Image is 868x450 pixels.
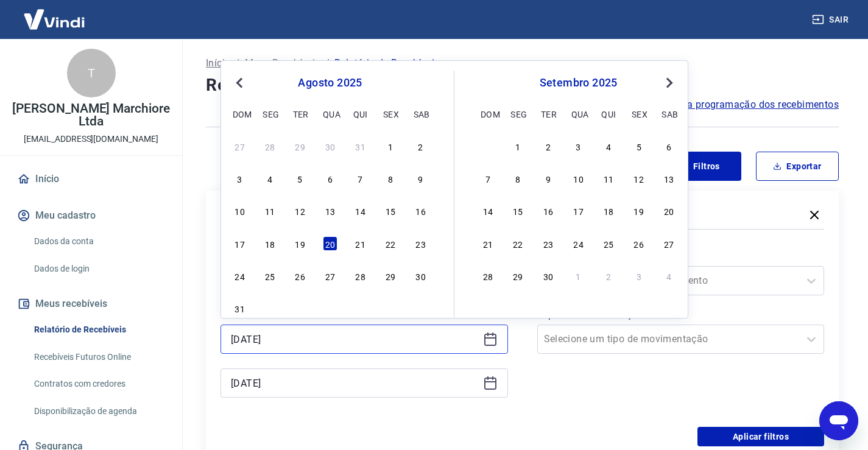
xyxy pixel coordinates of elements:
[662,76,677,90] button: Next Month
[353,236,368,251] div: Choose quinta-feira, 21 de agosto de 2025
[233,301,247,315] div: Choose domingo, 31 de agosto de 2025
[232,76,247,90] button: Previous Month
[571,171,586,186] div: Choose quarta-feira, 10 de setembro de 2025
[15,166,168,192] a: Início
[510,203,525,218] div: Choose segunda-feira, 15 de setembro de 2025
[571,203,586,218] div: Choose quarta-feira, 17 de setembro de 2025
[233,269,247,283] div: Choose domingo, 24 de agosto de 2025
[541,269,556,283] div: Choose terça-feira, 30 de setembro de 2025
[206,56,230,71] a: Início
[323,203,337,218] div: Choose quarta-feira, 13 de agosto de 2025
[353,171,368,186] div: Choose quinta-feira, 7 de agosto de 2025
[571,236,586,251] div: Choose quarta-feira, 24 de setembro de 2025
[632,139,646,153] div: Choose sexta-feira, 5 de setembro de 2025
[632,171,646,186] div: Choose sexta-feira, 12 de setembro de 2025
[479,137,678,284] div: month 2025-09
[601,269,616,283] div: Choose quinta-feira, 2 de outubro de 2025
[353,107,368,121] div: qui
[601,107,616,121] div: qui
[293,236,308,251] div: Choose terça-feira, 19 de agosto de 2025
[334,56,439,71] p: Relatório de Recebíveis
[481,139,495,153] div: Choose domingo, 31 de agosto de 2025
[510,107,525,121] div: seg
[414,139,428,153] div: Choose sábado, 2 de agosto de 2025
[810,9,853,31] button: Sair
[29,345,168,370] a: Recebíveis Futuros Online
[293,203,308,218] div: Choose terça-feira, 12 de agosto de 2025
[263,203,277,218] div: Choose segunda-feira, 11 de agosto de 2025
[481,236,495,251] div: Choose domingo, 21 de setembro de 2025
[481,107,495,121] div: dom
[323,269,337,283] div: Choose quarta-feira, 27 de agosto de 2025
[662,269,676,283] div: Choose sábado, 4 de outubro de 2025
[632,269,646,283] div: Choose sexta-feira, 3 de outubro de 2025
[541,236,556,251] div: Choose terça-feira, 23 de setembro de 2025
[601,203,616,218] div: Choose quinta-feira, 18 de setembro de 2025
[263,171,277,186] div: Choose segunda-feira, 4 de agosto de 2025
[481,171,495,186] div: Choose domingo, 7 de setembro de 2025
[510,171,525,186] div: Choose segunda-feira, 8 de setembro de 2025
[662,203,676,218] div: Choose sábado, 20 de setembro de 2025
[233,139,247,153] div: Choose domingo, 27 de julho de 2025
[245,56,320,71] a: Meus Recebíveis
[263,301,277,315] div: Choose segunda-feira, 1 de setembro de 2025
[293,269,308,283] div: Choose terça-feira, 26 de agosto de 2025
[662,236,676,251] div: Choose sábado, 27 de setembro de 2025
[481,203,495,218] div: Choose domingo, 14 de setembro de 2025
[10,102,172,128] p: [PERSON_NAME] Marchiore Ltda
[231,374,478,392] input: Data final
[293,139,308,153] div: Choose terça-feira, 29 de julho de 2025
[233,203,247,218] div: Choose domingo, 10 de agosto de 2025
[601,171,616,186] div: Choose quinta-feira, 11 de setembro de 2025
[414,301,428,315] div: Choose sábado, 6 de setembro de 2025
[233,236,247,251] div: Choose domingo, 17 de agosto de 2025
[481,269,495,283] div: Choose domingo, 28 de setembro de 2025
[206,73,839,97] h4: Relatório de Recebíveis
[233,171,247,186] div: Choose domingo, 3 de agosto de 2025
[293,107,308,121] div: ter
[383,203,398,218] div: Choose sexta-feira, 15 de agosto de 2025
[541,107,556,121] div: ter
[263,139,277,153] div: Choose segunda-feira, 28 de julho de 2025
[263,269,277,283] div: Choose segunda-feira, 25 de agosto de 2025
[601,139,616,153] div: Choose quinta-feira, 4 de setembro de 2025
[632,236,646,251] div: Choose sexta-feira, 26 de setembro de 2025
[510,269,525,283] div: Choose segunda-feira, 29 de setembro de 2025
[632,107,646,121] div: sex
[29,229,168,254] a: Dados da conta
[662,171,676,186] div: Choose sábado, 13 de setembro de 2025
[662,107,676,121] div: sab
[24,133,158,146] p: [EMAIL_ADDRESS][DOMAIN_NAME]
[414,107,428,121] div: sab
[323,171,337,186] div: Choose quarta-feira, 6 de agosto de 2025
[697,427,824,446] button: Aplicar filtros
[233,107,247,121] div: dom
[383,139,398,153] div: Choose sexta-feira, 1 de agosto de 2025
[571,269,586,283] div: Choose quarta-feira, 1 de outubro de 2025
[383,301,398,315] div: Choose sexta-feira, 5 de setembro de 2025
[383,107,398,121] div: sex
[571,107,586,121] div: qua
[67,49,116,97] div: T
[325,56,330,71] p: /
[510,139,525,153] div: Choose segunda-feira, 1 de setembro de 2025
[541,139,556,153] div: Choose terça-feira, 2 de setembro de 2025
[15,1,94,38] img: Vindi
[29,256,168,281] a: Dados de login
[353,301,368,315] div: Choose quinta-feira, 4 de setembro de 2025
[323,236,337,251] div: Choose quarta-feira, 20 de agosto de 2025
[235,56,239,71] p: /
[587,97,839,112] a: Saiba como funciona a programação dos recebimentos
[383,171,398,186] div: Choose sexta-feira, 8 de agosto de 2025
[414,203,428,218] div: Choose sábado, 16 de agosto de 2025
[323,139,337,153] div: Choose quarta-feira, 30 de julho de 2025
[571,139,586,153] div: Choose quarta-feira, 3 de setembro de 2025
[353,269,368,283] div: Choose quinta-feira, 28 de agosto de 2025
[819,401,858,440] iframe: Botão para abrir a janela de mensagens
[383,236,398,251] div: Choose sexta-feira, 22 de agosto de 2025
[541,171,556,186] div: Choose terça-feira, 9 de setembro de 2025
[323,107,337,121] div: qua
